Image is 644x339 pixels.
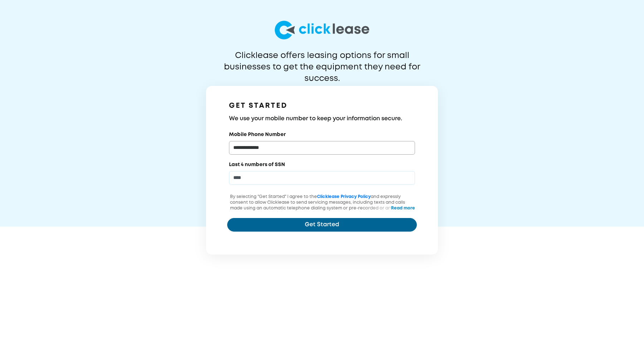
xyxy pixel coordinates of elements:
h1: GET STARTED [229,100,415,112]
label: Mobile Phone Number [229,131,286,138]
p: Clicklease offers leasing options for small businesses to get the equipment they need for success. [206,50,438,73]
button: Get Started [227,218,417,232]
a: Clicklease Privacy Policy [317,195,371,199]
img: logo-larg [275,21,369,39]
h3: We use your mobile number to keep your information secure. [229,115,415,123]
p: By selecting "Get Started" I agree to the and expressly consent to allow Clicklease to send servi... [227,194,417,228]
label: Last 4 numbers of SSN [229,161,285,168]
